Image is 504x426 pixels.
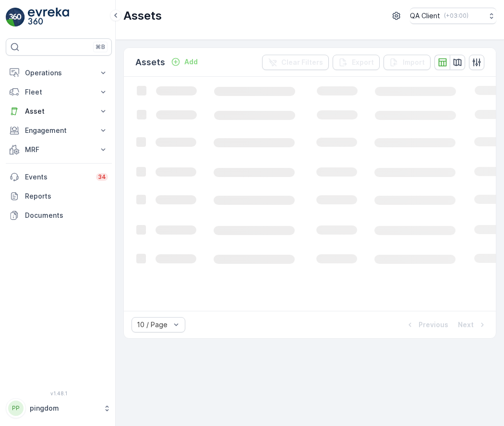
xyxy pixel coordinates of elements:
[6,63,112,83] button: Operations
[98,173,106,181] p: 34
[333,55,380,70] button: Export
[6,206,112,225] a: Documents
[25,211,108,220] p: Documents
[419,320,448,330] p: Previous
[28,8,69,27] img: logo_light-DOdMpM7g.png
[6,83,112,102] button: Fleet
[25,145,93,154] p: MRF
[25,191,108,201] p: Reports
[6,390,112,396] span: v 1.48.1
[25,68,93,78] p: Operations
[25,126,93,135] p: Engagement
[123,8,162,24] p: Assets
[8,401,24,416] div: PP
[410,8,496,24] button: QA Client(+03:00)
[6,102,112,121] button: Asset
[25,106,93,116] p: Asset
[352,58,374,67] p: Export
[404,319,449,331] button: Previous
[25,87,93,97] p: Fleet
[30,403,98,413] p: pingdom
[6,121,112,140] button: Engagement
[6,140,112,159] button: MRF
[458,320,474,330] p: Next
[457,319,488,331] button: Next
[6,8,25,27] img: logo
[281,58,323,67] p: Clear Filters
[444,12,468,20] p: ( +03:00 )
[6,167,112,187] a: Events34
[135,56,165,69] p: Assets
[96,43,105,51] p: ⌘B
[384,55,431,70] button: Import
[167,56,202,68] button: Add
[6,398,112,418] button: PPpingdom
[184,57,198,67] p: Add
[403,58,425,67] p: Import
[25,172,90,182] p: Events
[410,11,440,21] p: QA Client
[262,55,329,70] button: Clear Filters
[6,187,112,206] a: Reports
